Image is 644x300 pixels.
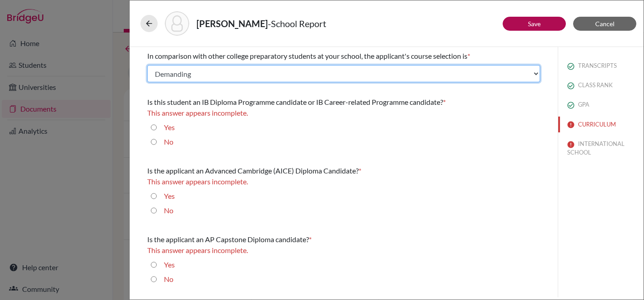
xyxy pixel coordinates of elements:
[567,102,574,109] img: check_circle_outline-e4d4ac0f8e9136db5ab2.svg
[164,191,175,202] label: Yes
[558,77,644,93] button: CLASS RANK
[567,82,574,89] img: check_circle_outline-e4d4ac0f8e9136db5ab2.svg
[558,117,644,132] button: CURRICULUM
[567,141,574,148] img: error-544570611efd0a2d1de9.svg
[147,235,309,244] span: Is the applicant an AP Capstone Diploma candidate?
[164,259,175,270] label: Yes
[558,58,644,74] button: TRANSCRIPTS
[147,52,467,60] span: In comparison with other college preparatory students at your school, the applicant's course sele...
[567,121,574,128] img: error-544570611efd0a2d1de9.svg
[164,205,173,216] label: No
[147,108,248,117] span: This answer appears incomplete.
[164,122,175,133] label: Yes
[147,177,248,186] span: This answer appears incomplete.
[268,18,326,29] span: - School Report
[164,136,173,147] label: No
[567,63,574,70] img: check_circle_outline-e4d4ac0f8e9136db5ab2.svg
[147,98,443,106] span: Is this student an IB Diploma Programme candidate or IB Career-related Programme candidate?
[147,166,359,175] span: Is the applicant an Advanced Cambridge (AICE) Diploma Candidate?
[196,18,268,29] strong: [PERSON_NAME]
[164,274,173,285] label: No
[558,136,644,160] button: INTERNATIONAL SCHOOL
[147,246,248,254] span: This answer appears incomplete.
[558,97,644,112] button: GPA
